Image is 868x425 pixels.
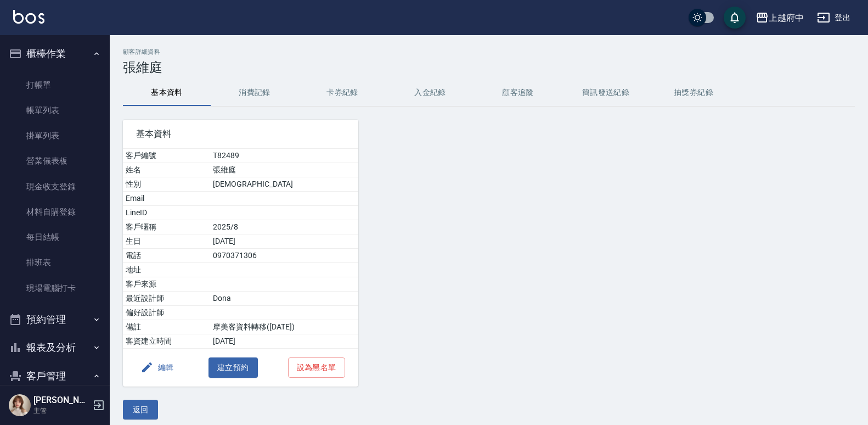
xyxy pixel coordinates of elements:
[123,277,210,292] td: 客戶來源
[769,11,804,25] div: 上越府中
[4,98,105,123] a: 帳單列表
[210,292,358,306] td: Dona
[210,177,358,192] td: [DEMOGRAPHIC_DATA]
[386,80,474,106] button: 入金紀錄
[13,10,44,24] img: Logo
[4,199,105,225] a: 材料自購登錄
[210,320,358,334] td: 摩美客資料轉移([DATE])
[813,8,855,28] button: 登出
[650,80,737,106] button: 抽獎券紀錄
[33,406,89,416] p: 主管
[210,234,358,249] td: [DATE]
[4,72,105,98] a: 打帳單
[288,357,345,378] button: 設為黑名單
[123,48,855,55] h2: 顧客詳細資料
[4,123,105,148] a: 掛單列表
[136,128,345,139] span: 基本資料
[298,80,386,106] button: 卡券紀錄
[4,250,105,275] a: 排班表
[751,7,808,29] button: 上越府中
[208,357,258,378] button: 建立預約
[123,163,210,177] td: 姓名
[211,80,298,106] button: 消費記錄
[9,394,31,416] img: Person
[123,80,211,106] button: 基本資料
[123,60,855,75] h3: 張維庭
[123,400,158,420] button: 返回
[136,357,178,378] button: 編輯
[4,276,105,301] a: 現場電腦打卡
[123,234,210,249] td: 生日
[4,305,105,334] button: 預約管理
[4,362,105,390] button: 客戶管理
[123,263,210,277] td: 地址
[123,292,210,306] td: 最近設計師
[123,177,210,192] td: 性別
[123,249,210,263] td: 電話
[210,249,358,263] td: 0970371306
[4,333,105,362] button: 報表及分析
[123,306,210,320] td: 偏好設計師
[210,149,358,163] td: T82489
[123,220,210,234] td: 客戶暱稱
[4,174,105,199] a: 現金收支登錄
[210,334,358,349] td: [DATE]
[123,192,210,206] td: Email
[210,220,358,234] td: 2025/8
[4,40,105,68] button: 櫃檯作業
[123,206,210,220] td: LineID
[33,395,89,406] h5: [PERSON_NAME]
[210,163,358,177] td: 張維庭
[4,225,105,250] a: 每日結帳
[123,334,210,349] td: 客資建立時間
[474,80,562,106] button: 顧客追蹤
[123,149,210,163] td: 客戶編號
[123,320,210,334] td: 備註
[4,148,105,174] a: 營業儀表板
[724,7,746,29] button: save
[562,80,650,106] button: 簡訊發送紀錄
